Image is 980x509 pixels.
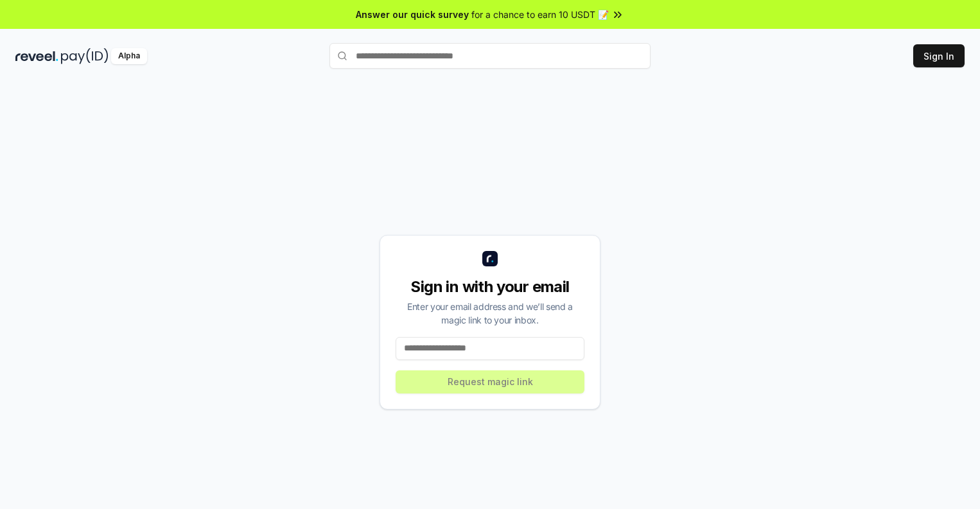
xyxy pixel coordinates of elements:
[111,48,147,64] div: Alpha
[356,8,469,21] span: Answer our quick survey
[61,48,109,64] img: pay_id
[396,277,584,297] div: Sign in with your email
[471,8,609,21] span: for a chance to earn 10 USDT 📝
[396,300,584,327] div: Enter your email address and we’ll send a magic link to your inbox.
[913,44,965,67] button: Sign In
[15,48,58,64] img: reveel_dark
[482,251,498,266] img: logo_small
